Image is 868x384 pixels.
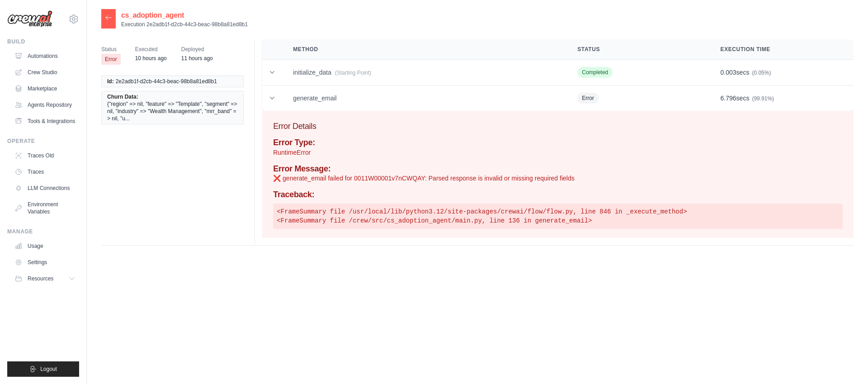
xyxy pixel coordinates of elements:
[752,95,774,102] span: (99.91%)
[11,271,79,286] button: Resources
[181,55,213,62] time: September 23, 2025 at 22:00 PDT
[7,137,79,145] div: Operate
[710,85,854,111] td: secs
[11,165,79,179] a: Traces
[7,361,79,377] button: Logout
[7,228,79,235] div: Manage
[121,10,248,21] h2: cs_adoption_agent
[273,138,843,148] h4: Error Type:
[577,93,599,104] span: Error
[710,60,854,85] td: secs
[273,174,843,183] p: ❌ generate_email failed for 0011W00001v7nCWQAY: Parsed response is invalid or missing required fi...
[273,120,843,133] h3: Error Details
[566,39,709,60] th: Status
[7,38,79,45] div: Build
[28,275,53,282] span: Resources
[101,54,121,65] span: Error
[135,55,167,62] time: September 23, 2025 at 22:19 PDT
[282,39,566,60] th: Method
[282,85,566,111] td: generate_email
[107,93,138,100] span: Churn Data:
[11,181,79,195] a: LLM Connections
[273,190,843,200] h4: Traceback:
[11,114,79,128] a: Tools & Integrations
[282,60,566,85] td: initialize_data
[273,164,843,174] h4: Error Message:
[11,98,79,112] a: Agents Repository
[335,70,371,76] span: (Starting Point)
[101,45,121,54] span: Status
[11,81,79,96] a: Marketplace
[11,239,79,253] a: Usage
[11,197,79,219] a: Environment Variables
[11,255,79,270] a: Settings
[273,204,843,229] pre: <FrameSummary file /usr/local/lib/python3.12/site-packages/crewai/flow/flow.py, line 846 in _exec...
[721,95,736,102] span: 6.796
[752,70,771,76] span: (0.05%)
[721,69,736,76] span: 0.003
[823,341,868,384] iframe: Chat Widget
[135,45,167,54] span: Executed
[40,365,57,373] span: Logout
[11,65,79,80] a: Crew Studio
[11,148,79,163] a: Traces Old
[116,78,217,85] span: 2e2adb1f-d2cb-44c3-beac-98b8a81ed8b1
[577,67,613,78] span: Completed
[181,45,213,54] span: Deployed
[273,148,843,157] p: RuntimeError
[7,10,52,28] img: Logo
[710,39,854,60] th: Execution Time
[11,49,79,63] a: Automations
[107,78,114,85] span: Id:
[121,21,248,28] p: Execution 2e2adb1f-d2cb-44c3-beac-98b8a81ed8b1
[107,100,238,122] span: {"region" => nil, "feature" => "Template", "segment" => nil, "industry" => "Wealth Management", "...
